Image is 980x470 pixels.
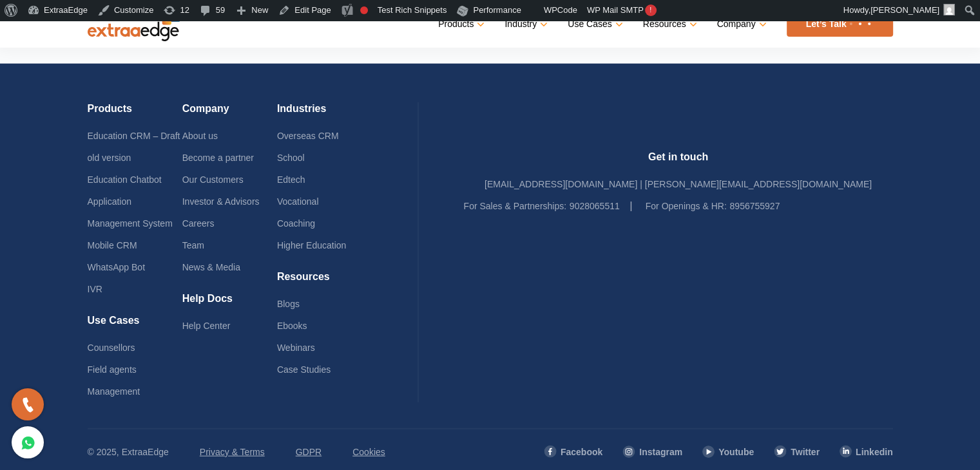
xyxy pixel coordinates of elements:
[870,5,939,15] span: [PERSON_NAME]
[88,441,169,463] p: © 2025, ExtraaEdge
[277,196,319,207] a: Vocational
[543,441,602,463] a: Facebook
[88,386,140,397] a: Management
[622,441,682,463] a: Instagram
[182,196,260,207] a: Investor & Advisors
[88,240,137,250] a: Mobile CRM
[277,131,339,141] a: Overseas CRM
[182,292,277,315] h4: Help Docs
[485,179,872,189] a: [EMAIL_ADDRESS][DOMAIN_NAME] | [PERSON_NAME][EMAIL_ADDRESS][DOMAIN_NAME]
[277,270,372,293] h4: Resources
[182,218,215,229] a: Careers
[277,299,300,309] a: Blogs
[568,15,620,33] a: Use Cases
[88,364,137,375] a: Field agents
[277,153,305,163] a: School
[277,240,346,250] a: Higher Education
[88,102,182,125] h4: Products
[277,218,315,229] a: Coaching
[277,343,315,353] a: Webinars
[88,131,180,163] a: Education CRM – Draft old version
[88,174,162,185] a: Education Chatbot
[729,201,780,211] a: 8956755927
[182,240,204,250] a: Team
[787,12,893,37] a: Let’s Talk
[277,174,305,185] a: Edtech
[464,151,893,173] h4: Get in touch
[438,15,482,33] a: Products
[839,441,893,463] a: Linkedin
[182,131,218,141] a: About us
[504,15,545,33] a: Industry
[88,262,146,272] a: WhatsApp Bot
[645,5,657,16] span: !
[182,174,244,185] a: Our Customers
[464,195,567,217] label: For Sales & Partnerships:
[88,314,182,337] h4: Use Cases
[200,441,265,463] a: Privacy & Terms
[570,201,620,211] a: 9028065511
[717,15,764,33] a: Company
[88,196,173,229] a: Application Management System
[277,321,307,331] a: Ebooks
[643,15,695,33] a: Resources
[296,441,322,463] a: GDPR
[88,284,102,294] a: IVR
[352,441,385,463] a: Cookies
[88,343,135,353] a: Counsellors
[277,102,372,125] h4: Industries
[773,441,820,463] a: Twitter
[182,102,277,125] h4: Company
[182,262,240,272] a: News & Media
[702,441,754,463] a: Youtube
[182,153,254,163] a: Become a partner
[277,364,331,375] a: Case Studies
[646,195,727,217] label: For Openings & HR:
[182,321,231,331] a: Help Center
